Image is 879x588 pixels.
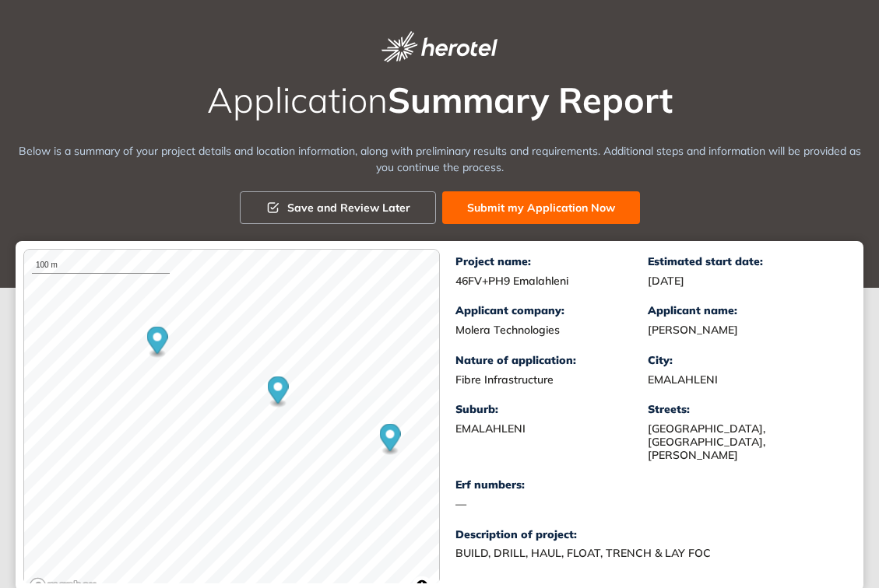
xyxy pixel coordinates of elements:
div: Estimated start date: [648,255,840,268]
div: Erf numbers: [455,478,648,492]
div: 100 m [32,257,170,274]
div: Map marker [268,376,289,408]
div: [PERSON_NAME] [648,324,840,337]
div: Fibre Infrastructure [455,373,648,387]
span: Summary Report [388,78,673,121]
span: Save and Review Later [287,199,410,216]
div: Project name: [455,255,648,268]
button: Submit my Application Now [442,191,640,224]
div: BUILD, DRILL, HAUL, FLOAT, TRENCH & LAY FOC [455,547,841,560]
div: [GEOGRAPHIC_DATA], [GEOGRAPHIC_DATA], [PERSON_NAME] [648,422,840,461]
div: Molera Technologies [455,324,648,337]
div: Suburb: [455,403,648,416]
div: 46FV+PH9 Emalahleni [455,275,648,288]
div: Description of project: [455,528,841,541]
span: Submit my Application Now [467,199,615,216]
div: Applicant name: [648,304,840,317]
div: City: [648,354,840,367]
div: Map marker [147,327,168,359]
div: [DATE] [648,275,840,288]
div: Below is a summary of your project details and location information, along with preliminary resul... [16,143,863,176]
div: EMALAHLENI [648,373,840,387]
button: Save and Review Later [240,191,436,224]
h2: Application [16,81,863,120]
div: Streets: [648,403,840,416]
div: Applicant company: [455,304,648,317]
div: Map marker [380,424,401,456]
div: EMALAHLENI [455,422,648,436]
img: logo [381,31,497,62]
div: Nature of application: [455,354,648,367]
div: — [455,498,648,511]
